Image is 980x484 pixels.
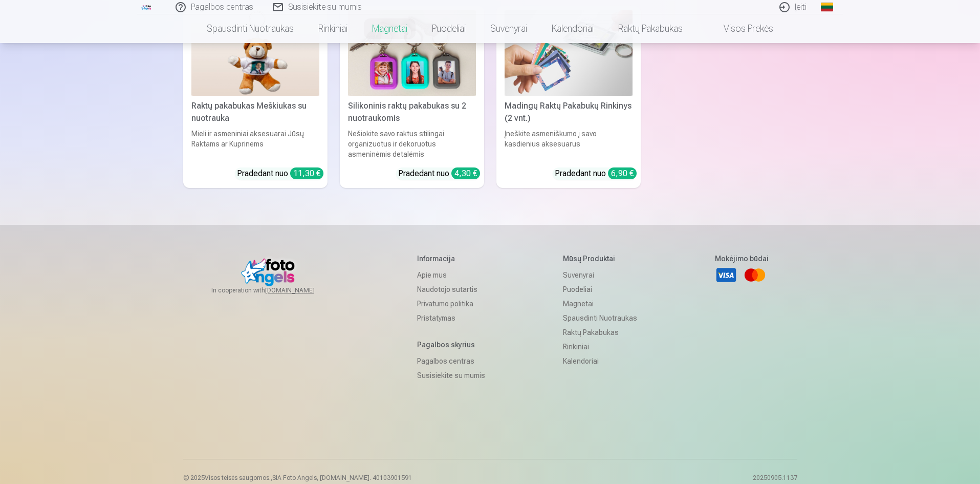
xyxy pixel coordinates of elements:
[417,311,485,325] a: Pristatymas
[500,129,637,159] div: Įneškite asmeniškumo į savo kasdienius aksesuarus
[344,100,480,124] div: Silikoninis raktų pakabukas su 2 nuotraukomis
[417,282,485,297] a: Naudotojo sutartis
[563,354,637,368] a: Kalendoriai
[265,286,339,294] a: [DOMAIN_NAME]
[563,340,637,354] a: Rinkiniai
[496,6,641,188] a: Madingų Raktų Pakabukų Rinkinys (2 vnt.)Madingų Raktų Pakabukų Rinkinys (2 vnt.)Įneškite asmenišk...
[500,100,637,124] div: Madingų Raktų Pakabukų Rinkinys (2 vnt.)
[187,129,323,159] div: Mieli ir asmeniniai aksesuarai Jūsų Raktams ar Kuprinėms
[237,167,323,180] div: Pradedant nuo
[563,254,637,264] h5: Mūsų produktai
[563,311,637,325] a: Spausdinti nuotraukas
[340,6,484,188] a: Silikoninis raktų pakabukas su 2 nuotraukomisSilikoninis raktų pakabukas su 2 nuotraukomisNešioki...
[183,6,328,188] a: Raktų pakabukas Meškiukas su nuotraukaRaktų pakabukas Meškiukas su nuotraukaMieli ir asmeniniai a...
[563,268,637,282] a: Suvenyrai
[348,10,476,96] img: Silikoninis raktų pakabukas su 2 nuotraukomis
[417,254,485,264] h5: Informacija
[417,354,485,368] a: Pagalbos centras
[478,14,539,43] a: Suvenyrai
[417,297,485,311] a: Privatumo politika
[715,264,737,286] a: Visa
[272,474,412,481] span: SIA Foto Angels, [DOMAIN_NAME]. 40103901591
[715,254,769,264] h5: Mokėjimo būdai
[187,100,323,124] div: Raktų pakabukas Meškiukas su nuotrauka
[306,14,360,43] a: Rinkiniai
[211,286,339,294] span: In cooperation with
[344,129,480,159] div: Nešiokite savo raktus stilingai organizuotus ir dekoruotus asmeninėmis detalėmis
[744,264,766,286] a: Mastercard
[417,340,485,350] h5: Pagalbos skyrius
[194,14,306,43] a: Spausdinti nuotraukas
[563,297,637,311] a: Magnetai
[451,167,480,179] div: 4,30 €
[417,368,485,383] a: Susisiekite su mumis
[695,14,786,43] a: Visos prekės
[563,325,637,340] a: Raktų pakabukas
[608,167,637,179] div: 6,90 €
[555,167,637,180] div: Pradedant nuo
[420,14,478,43] a: Puodeliai
[539,14,606,43] a: Kalendoriai
[606,14,695,43] a: Raktų pakabukas
[417,268,485,282] a: Apie mus
[360,14,420,43] a: Magnetai
[141,4,153,10] img: /fa2
[290,167,323,179] div: 11,30 €
[183,474,412,482] p: © 2025 Visos teisės saugomos. ,
[191,10,319,96] img: Raktų pakabukas Meškiukas su nuotrauka
[505,10,633,96] img: Madingų Raktų Pakabukų Rinkinys (2 vnt.)
[398,167,480,180] div: Pradedant nuo
[563,282,637,297] a: Puodeliai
